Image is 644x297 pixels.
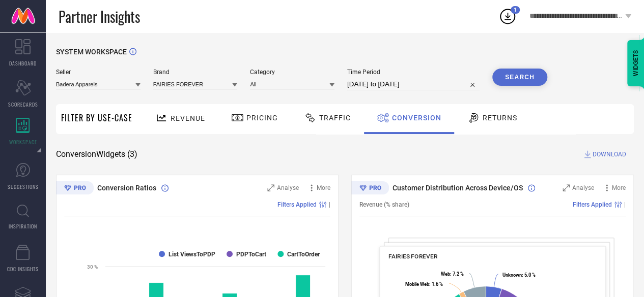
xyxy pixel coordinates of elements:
span: Customer Distribution Across Device/OS [393,184,523,192]
button: Search [492,69,547,86]
span: SCORECARDS [8,101,38,108]
span: Pricing [246,114,278,122]
span: Filter By Use-Case [61,112,132,124]
span: Returns [483,114,517,122]
span: DASHBOARD [9,59,37,67]
span: CDC INSIGHTS [7,265,39,273]
span: 1 [514,7,517,13]
text: : 1.6 % [405,281,443,287]
tspan: Mobile Web [405,281,429,287]
text: : 7.2 % [441,271,464,277]
span: Partner Insights [59,6,140,27]
span: Revenue [171,114,205,122]
text: CartToOrder [287,251,320,258]
span: DOWNLOAD [593,149,626,159]
svg: Zoom [267,184,274,191]
span: SYSTEM WORKSPACE [56,48,127,56]
tspan: Unknown [502,272,522,278]
span: Conversion [392,114,441,122]
text: 30 % [87,264,98,270]
span: SUGGESTIONS [8,183,39,190]
span: WORKSPACE [9,138,37,146]
span: Seller [56,69,141,76]
div: Premium [351,181,389,196]
div: Premium [56,181,94,196]
text: List ViewsToPDP [169,251,215,258]
span: Conversion Ratios [97,184,156,192]
span: Category [250,69,334,76]
span: | [329,201,330,208]
div: Open download list [498,7,517,25]
span: Filters Applied [573,201,612,208]
span: FAIRIES FOREVER [388,253,437,260]
input: Select time period [347,78,480,90]
span: Time Period [347,69,480,76]
span: Filters Applied [277,201,317,208]
span: INSPIRATION [9,222,37,230]
span: Revenue (% share) [359,201,409,208]
text: : 5.0 % [502,272,536,278]
span: Analyse [572,184,594,191]
span: More [612,184,626,191]
tspan: Web [441,271,450,277]
span: | [624,201,626,208]
text: PDPToCart [236,251,266,258]
span: Analyse [277,184,299,191]
span: More [317,184,330,191]
span: Traffic [319,114,351,122]
svg: Zoom [563,184,570,191]
span: Conversion Widgets ( 3 ) [56,149,137,159]
span: Brand [153,69,238,76]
